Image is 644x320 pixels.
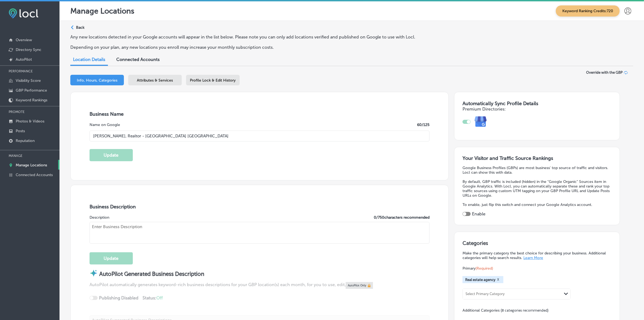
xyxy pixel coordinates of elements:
span: Profile Lock & Edit History [190,78,236,83]
p: Keyword Rankings [16,98,47,102]
p: Make the primary category the best choice for describing your business. Additional categories wil... [463,251,611,260]
p: Depending on your plan, any new locations you enroll may increase your monthly subscription costs. [70,45,436,50]
span: Attributes & Services [137,78,173,83]
label: Enable [472,211,486,216]
p: Manage Locations [70,7,134,15]
p: Manage Locations [16,163,47,167]
span: (Required) [475,266,493,271]
a: Learn More [523,256,543,260]
img: autopilot-icon [90,269,98,277]
strong: AutoPilot Generated Business Description [99,271,204,277]
button: X [496,277,501,282]
span: (8 categories recommended) [501,308,549,313]
p: Posts [16,129,25,133]
label: 0 / 750 characters recommended [374,215,430,220]
p: Overview [16,38,32,42]
p: GBP Performance [16,88,47,93]
span: Location Details [73,57,105,62]
p: Any new locations detected in your Google accounts will appear in the list below. Please note you... [70,34,436,40]
label: Name on Google [90,122,120,127]
p: AutoPilot [16,57,32,62]
p: Visibility Score [16,78,41,83]
label: Description [90,215,109,220]
span: Keyword Ranking Credits: 720 [556,5,620,17]
p: By default, GBP traffic is included (hidden) in the "Google Organic" Sources item in Google Analy... [463,179,611,198]
h3: Automatically Sync Profile Details [463,101,611,106]
h3: Categories [463,240,611,248]
span: Connected Accounts [116,57,160,62]
h4: Premium Directories: [463,106,611,112]
button: Update [90,149,133,161]
input: Enter Location Name [90,131,430,141]
p: Back [76,25,84,30]
img: fda3e92497d09a02dc62c9cd864e3231.png [9,8,38,18]
p: To enable, just flip this switch and connect your Google Analytics account. [463,202,611,207]
p: Directory Sync [16,47,41,52]
span: Override with the GBP [586,70,623,75]
h3: Your Visitor and Traffic Source Rankings [463,155,611,161]
button: Update [90,252,133,264]
span: Additional Categories [463,308,549,313]
span: Info, Hours, Categories [77,78,117,83]
span: Primary [463,266,493,271]
div: Select Primary Category [465,292,505,296]
h3: Business Name [90,111,430,117]
span: Real estate agency [465,278,496,282]
p: Google Business Profiles (GBPs) are most business' top source of traffic and visitors. Locl can s... [463,166,611,175]
p: Reputation [16,138,35,143]
p: Connected Accounts [16,173,53,177]
p: Photos & Videos [16,119,44,124]
h3: Business Description [90,204,430,210]
img: e7ababfa220611ac49bdb491a11684a6.png [471,112,491,132]
label: 60 /125 [417,122,430,127]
